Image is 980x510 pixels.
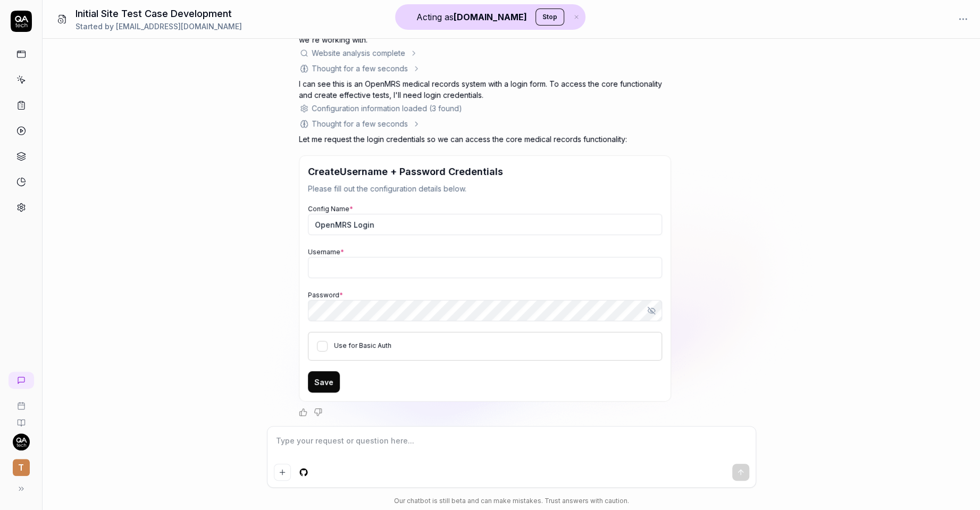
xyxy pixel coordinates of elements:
img: 7ccf6c19-61ad-4a6c-8811-018b02a1b829.jpg [13,433,30,450]
span: T [13,459,30,476]
div: Our chatbot is still beta and can make mistakes. Trust answers with caution. [267,496,756,506]
a: Documentation [4,410,38,427]
div: Started by [76,21,242,32]
label: Password [308,291,343,299]
button: T [4,450,38,478]
button: Negative feedback [314,408,322,416]
div: Thought for a few seconds [312,118,408,129]
label: Username [308,248,344,256]
span: [EMAIL_ADDRESS][DOMAIN_NAME] [116,22,242,31]
div: Configuration information loaded (3 found) [312,103,462,114]
button: Add attachment [274,464,291,481]
h1: Initial Site Test Case Development [76,6,242,21]
p: Let me request the login credentials so we can access the core medical records functionality: [299,133,671,145]
label: Config Name [308,205,353,213]
a: New conversation [9,372,34,389]
button: Stop [535,9,564,26]
p: Please fill out the configuration details below. [308,183,662,194]
button: Positive feedback [299,408,307,416]
button: Save [308,371,340,392]
div: Thought for a few seconds [312,63,408,74]
h3: Create Username + Password Credentials [308,164,662,179]
a: Book a call with us [4,393,38,410]
p: I can see this is an OpenMRS medical records system with a login form. To access the core functio... [299,78,671,101]
input: My Config [308,214,662,235]
label: Use for Basic Auth [334,341,391,349]
div: Website analysis complete [312,47,405,58]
